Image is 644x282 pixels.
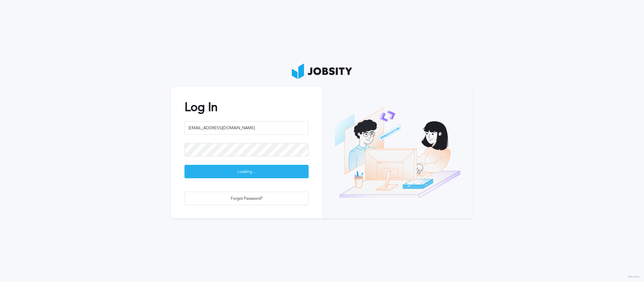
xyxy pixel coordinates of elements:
[184,165,309,178] button: Loading ...
[628,275,641,279] label: Version:
[185,165,308,179] div: Loading ...
[185,192,308,205] div: Forgot Password?
[184,121,309,135] input: Email
[184,192,309,205] button: Forgot Password?
[184,100,309,114] h2: Log In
